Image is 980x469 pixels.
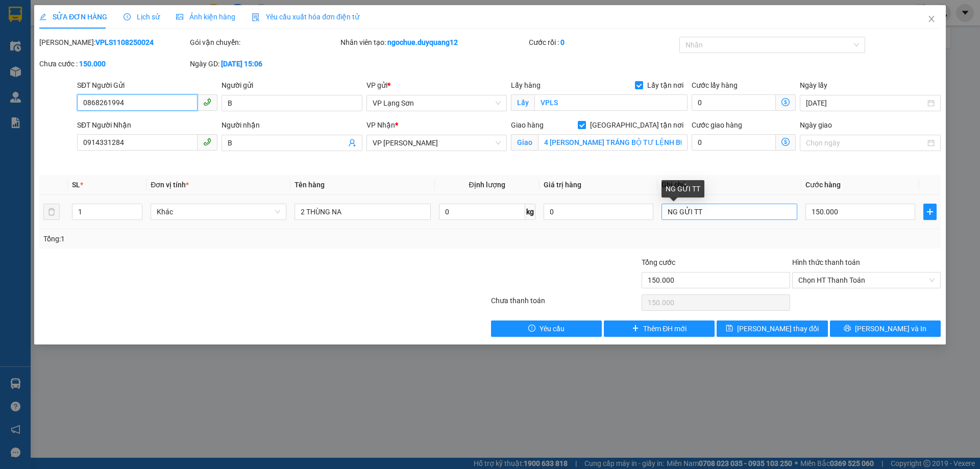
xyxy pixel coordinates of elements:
span: [PERSON_NAME] thay đổi [737,323,819,334]
input: VD: Bàn, Ghế [295,204,430,220]
button: exclamation-circleYêu cầu [491,320,602,337]
span: Thêm ĐH mới [643,323,687,334]
button: printer[PERSON_NAME] và In [830,320,941,337]
span: close-circle [927,100,935,107]
input: Ngày giao [806,137,925,149]
input: Lấy tận nơi [534,94,688,111]
label: Hình thức thanh toán [792,258,860,266]
span: close [927,15,936,23]
b: 150.000 [79,60,106,68]
span: save [726,325,733,333]
span: Increase Value [131,204,142,212]
span: SỬA ĐƠN HÀNG [39,13,107,21]
span: VP Minh Khai [373,135,501,151]
input: Ngày lấy [806,97,925,109]
button: delete [43,204,60,220]
div: SĐT Người Nhận [77,119,217,131]
b: VPLS1108250024 [95,38,154,46]
span: plus [632,325,639,333]
div: Chưa thanh toán [490,295,641,313]
div: NG GỬI TT [661,180,704,198]
div: Ngày GD: [190,58,338,69]
span: Lấy [511,94,534,111]
span: Yêu cầu xuất hóa đơn điện tử [252,13,359,21]
label: Ngày giao [800,121,832,129]
span: close-circle [929,277,935,283]
span: up [134,206,140,212]
span: VP Nhận [366,121,395,129]
div: Nhân viên tạo: [340,37,527,48]
span: exclamation-circle [528,325,535,333]
span: Cước hàng [805,181,841,189]
div: Cước rồi : [529,37,677,48]
span: Tổng cước [642,258,675,266]
span: kg [525,204,535,220]
span: Tên hàng [295,181,325,189]
b: ngochue.duyquang12 [387,38,458,46]
span: VP Lạng Sơn [373,95,501,111]
span: Định lượng [469,181,505,189]
span: down [134,213,140,219]
button: plus [923,204,937,220]
div: [PERSON_NAME]: [39,37,188,48]
span: Giá trị hàng [544,181,581,189]
button: save[PERSON_NAME] thay đổi [717,320,827,337]
div: Gói vận chuyển: [190,37,338,48]
span: Lấy hàng [511,81,541,89]
span: Yêu cầu [540,323,565,334]
span: user-add [348,139,356,147]
span: plus [924,208,936,216]
div: Người nhận [222,119,362,131]
span: dollar-circle [781,138,790,146]
input: Cước giao hàng [692,134,776,151]
span: picture [176,13,183,20]
input: Giao tận nơi [538,134,688,151]
span: SL [72,181,80,189]
span: phone [203,98,211,106]
span: dollar-circle [781,98,790,106]
th: Ghi chú [657,175,801,195]
label: Cước lấy hàng [692,81,738,89]
span: phone [203,138,211,146]
span: [PERSON_NAME] và In [855,323,926,334]
span: Ảnh kiện hàng [176,13,235,21]
b: 0 [560,38,565,46]
span: printer [844,325,851,333]
span: [GEOGRAPHIC_DATA] tận nơi [586,119,688,131]
span: Lấy tận nơi [643,80,688,91]
label: Cước giao hàng [692,121,742,129]
span: Decrease Value [131,212,142,219]
b: [DATE] 15:06 [221,60,262,68]
input: Ghi Chú [661,204,797,220]
div: Chưa cước : [39,58,188,69]
div: VP gửi [366,80,507,91]
button: plusThêm ĐH mới [604,320,715,337]
span: edit [39,13,46,20]
div: Người gửi [222,80,362,91]
span: Lịch sử [124,13,160,21]
span: clock-circle [124,13,131,20]
span: Giao hàng [511,121,544,129]
span: Chọn HT Thanh Toán [798,273,935,288]
img: icon [252,13,260,21]
div: Tổng: 1 [43,233,378,244]
input: Cước lấy hàng [692,94,776,111]
button: Close [917,5,946,34]
span: Đơn vị tính [151,181,189,189]
label: Ngày lấy [800,81,827,89]
span: Khác [157,204,280,219]
div: SĐT Người Gửi [77,80,217,91]
span: Giao [511,134,538,151]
